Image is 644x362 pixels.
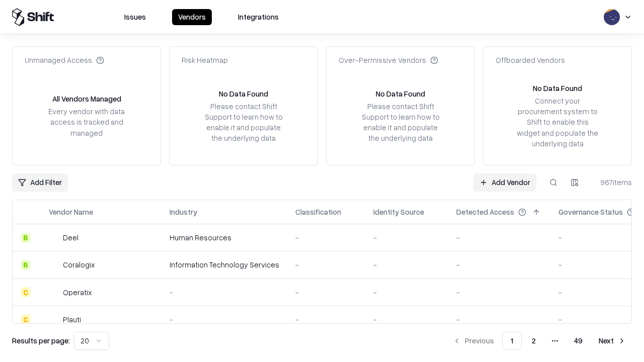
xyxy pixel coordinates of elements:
[295,207,341,217] div: Classification
[202,101,285,144] div: Please contact Shift Support to learn how to enable it and populate the underlying data
[456,232,542,243] div: -
[295,259,357,270] div: -
[373,287,440,298] div: -
[21,287,31,297] div: C
[12,173,68,192] button: Add Filter
[232,9,285,25] button: Integrations
[172,9,212,25] button: Vendors
[593,332,632,350] button: Next
[170,259,279,270] div: Information Technology Services
[516,96,599,149] div: Connect your procurement system to Shift to enable this widget and populate the underlying data
[219,88,268,99] div: No Data Found
[456,207,514,217] div: Detected Access
[373,259,440,270] div: -
[63,314,81,325] div: Plauti
[21,233,31,243] div: B
[456,259,542,270] div: -
[49,287,59,297] img: Operatix
[496,55,565,65] div: Offboarded Vendors
[12,335,70,346] p: Results per page:
[295,314,357,325] div: -
[524,332,544,350] button: 2
[456,287,542,298] div: -
[52,94,121,104] div: All Vendors Managed
[373,314,440,325] div: -
[295,232,357,243] div: -
[63,232,78,243] div: Deel
[49,260,59,270] img: Coralogix
[502,332,522,350] button: 1
[359,101,442,144] div: Please contact Shift Support to learn how to enable it and populate the underlying data
[295,287,357,298] div: -
[21,260,31,270] div: B
[592,177,632,188] div: 967 items
[373,207,424,217] div: Identity Source
[25,55,104,65] div: Unmanaged Access
[456,314,542,325] div: -
[49,233,59,243] img: Deel
[45,106,128,138] div: Every vendor with data access is tracked and managed
[558,207,623,217] div: Governance Status
[376,88,425,99] div: No Data Found
[49,314,59,324] img: Plauti
[447,332,632,350] nav: pagination
[339,55,438,65] div: Over-Permissive Vendors
[170,207,197,217] div: Industry
[170,287,279,298] div: -
[182,55,228,65] div: Risk Heatmap
[118,9,152,25] button: Issues
[373,232,440,243] div: -
[170,314,279,325] div: -
[49,207,93,217] div: Vendor Name
[170,232,279,243] div: Human Resources
[63,287,92,298] div: Operatix
[21,314,31,324] div: C
[473,173,536,192] a: Add Vendor
[566,332,591,350] button: 49
[533,83,582,94] div: No Data Found
[63,259,95,270] div: Coralogix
